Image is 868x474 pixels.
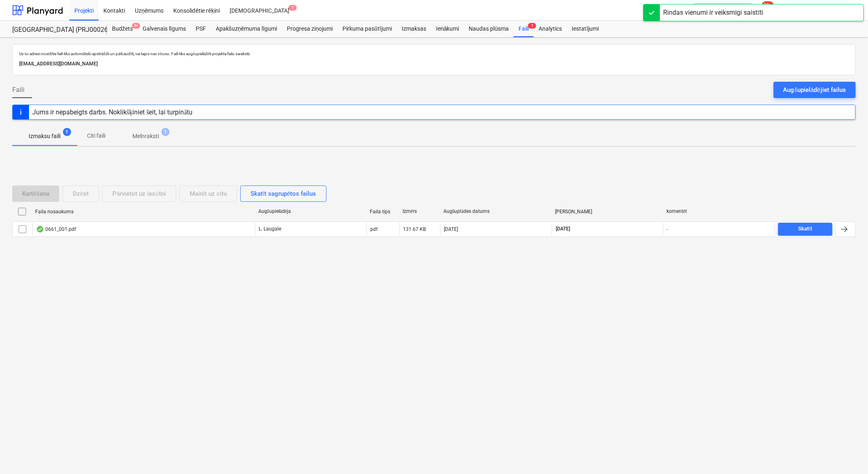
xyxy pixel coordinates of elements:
span: 9+ [132,23,140,29]
div: Skatīt sagrupētos failus [251,188,316,199]
div: Augšuplādes datums [443,208,548,215]
div: Faila nosaukums [35,209,252,215]
div: [DATE] [444,226,458,232]
span: 1 [161,128,170,136]
span: [DATE] [555,226,571,233]
span: 1 [528,23,536,29]
p: Citi faili [87,132,106,140]
div: Augšupielādējiet failus [783,85,846,95]
p: L. Laugale [259,226,281,233]
div: Faili [514,21,534,37]
a: Pirkuma pasūtījumi [338,21,397,37]
button: Skatīt sagrupētos failus [240,186,327,202]
div: Augšupielādēja [258,208,363,215]
button: Augšupielādējiet failus [774,82,856,98]
div: 0661_001.pdf [36,226,76,233]
p: Melnraksti [132,132,159,141]
a: Apakšuzņēmuma līgumi [211,21,282,37]
span: 1 [63,128,71,136]
div: Rindas vienumi ir veiksmīgi saistīti [663,8,763,18]
p: Izmaksu faili [29,132,60,141]
a: Iestatījumi [567,21,604,37]
span: Faili [12,85,25,95]
a: Analytics [534,21,567,37]
div: Faila tips [370,209,396,215]
a: Ienākumi [431,21,464,37]
a: PSF [191,21,211,37]
p: [EMAIL_ADDRESS][DOMAIN_NAME] [19,60,849,68]
span: 1 [289,5,297,11]
a: Galvenais līgums [138,21,191,37]
div: OCR pabeigts [36,226,44,233]
a: Faili1 [514,21,534,37]
div: - [667,226,668,232]
div: [GEOGRAPHIC_DATA] (PRJ0002627, K-1 un K-2(2.kārta) 2601960 [12,26,97,34]
div: [PERSON_NAME] [555,209,660,215]
button: Skatīt [778,223,832,236]
div: Skatīt [799,224,812,234]
div: pdf [370,226,378,232]
div: komentēt [667,208,772,215]
a: Izmaksas [397,21,431,37]
p: Uz šo adresi nosūtītie faili tiks automātiski apstrādāti un pārbaudīti, vai tajos nav vīrusu. Fai... [19,51,849,56]
div: Izmērs [403,208,437,215]
div: Budžets [107,21,138,37]
div: 131.67 KB [403,226,426,232]
div: Jums ir nepabeigts darbs. Noklikšķiniet šeit, lai turpinātu [32,108,193,116]
a: Naudas plūsma [464,21,514,37]
a: Budžets9+ [107,21,138,37]
a: Progresa ziņojumi [282,21,338,37]
iframe: Chat Widget [827,435,868,474]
